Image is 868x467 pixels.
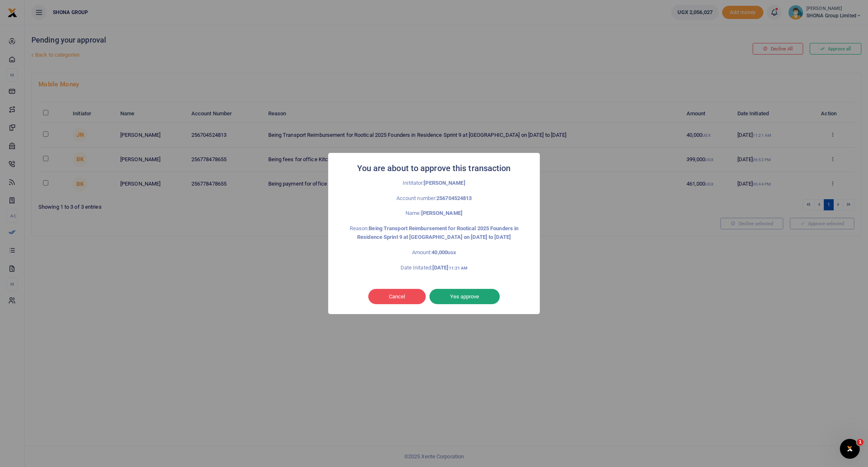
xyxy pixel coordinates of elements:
strong: [PERSON_NAME] [424,180,465,186]
p: Reason: [346,224,522,242]
iframe: Intercom live chat [840,439,860,459]
strong: Being Transport Reimbursement for Rootical 2025 Founders in Residence Sprint 9 at [GEOGRAPHIC_DAT... [357,225,518,240]
p: Amount: [346,248,522,257]
h2: You are about to approve this transaction [357,161,510,176]
span: 1 [857,439,863,446]
p: Account number: [346,194,522,203]
strong: 40,000 [432,249,456,255]
button: Yes approve [429,289,500,305]
small: UGX [448,250,456,255]
p: Inititator: [346,179,522,188]
p: Name: [346,209,522,218]
strong: 256704524813 [436,195,472,201]
strong: [DATE] [432,264,467,271]
strong: [PERSON_NAME] [421,210,463,216]
p: Date Initated: [346,264,522,272]
small: 11:21 AM [449,266,468,270]
button: Cancel [368,289,426,305]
